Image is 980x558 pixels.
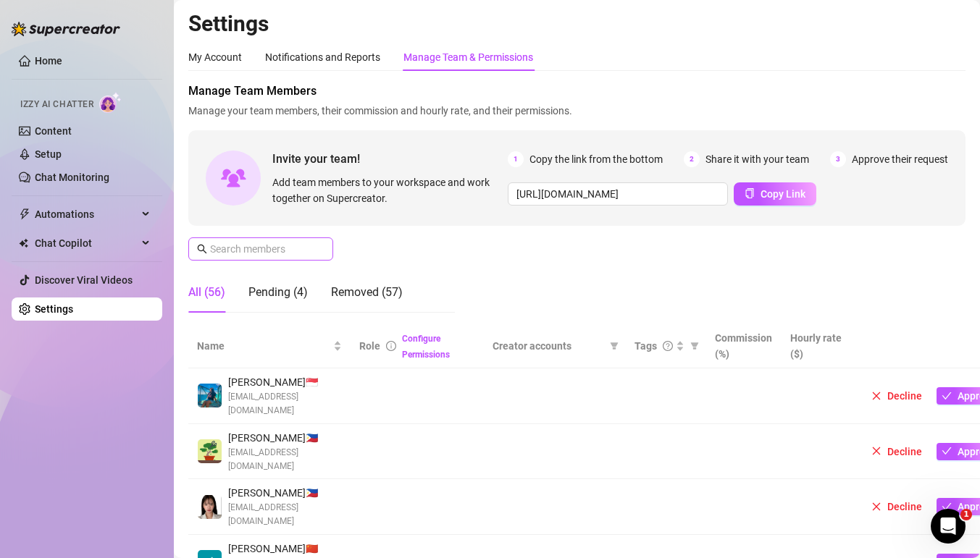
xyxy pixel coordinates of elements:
th: Name [188,324,351,368]
th: Commission (%) [706,324,782,368]
span: [PERSON_NAME] 🇨🇳 [228,541,342,557]
span: Name [197,338,330,354]
span: Automations [35,203,138,226]
span: 3 [830,151,846,167]
button: Decline [866,498,928,515]
span: Role [359,340,380,352]
div: Pending (4) [248,284,308,301]
span: Izzy AI Chatter [20,98,93,111]
span: Decline [887,446,922,457]
span: 1 [960,509,972,520]
span: Copy Link [761,188,805,200]
span: [PERSON_NAME] 🇵🇭 [228,430,342,446]
span: question-circle [663,341,673,351]
img: Chat Copilot [19,238,28,248]
img: Anne Margarett Rodriguez [198,495,222,519]
span: check [942,391,952,401]
span: 1 [508,151,524,167]
a: Settings [35,303,73,315]
span: Chat Copilot [35,232,138,255]
span: thunderbolt [19,208,30,220]
span: Invite your team! [272,150,508,168]
span: [EMAIL_ADDRESS][DOMAIN_NAME] [228,446,342,473]
a: Content [35,125,72,137]
span: close [871,391,881,401]
a: Configure Permissions [402,334,450,360]
button: Decline [866,387,928,405]
span: filter [690,342,699,350]
a: Home [35,55,62,67]
span: Decline [887,390,922,402]
img: Juan Mutya [198,439,222,463]
a: Discover Viral Videos [35,274,133,286]
span: 2 [684,151,700,167]
span: [EMAIL_ADDRESS][DOMAIN_NAME] [228,390,342,418]
span: check [942,502,952,512]
span: close [871,502,881,512]
span: Manage your team members, their commission and hourly rate, and their permissions. [188,103,966,119]
span: info-circle [386,341,396,351]
span: Share it with your team [705,151,809,167]
div: All (56) [188,284,225,301]
span: copy [745,188,755,198]
span: search [197,244,207,254]
iframe: Intercom live chat [931,509,966,544]
th: Hourly rate ($) [782,324,857,368]
img: Haydee Joy Gentiles [198,384,222,407]
button: Decline [866,443,928,460]
span: Copy the link from the bottom [529,151,663,167]
span: Creator accounts [493,338,604,354]
div: Notifications and Reports [265,49,380,65]
span: filter [687,335,702,357]
div: My Account [188,49,242,65]
img: AI Chatter [99,92,122,113]
h2: Settings [188,10,966,38]
a: Chat Monitoring [35,172,109,183]
span: Approve their request [852,151,948,167]
div: Removed (57) [331,284,403,301]
span: [PERSON_NAME] 🇵🇭 [228,485,342,501]
span: filter [610,342,619,350]
span: Add team members to your workspace and work together on Supercreator. [272,174,502,206]
input: Search members [210,241,313,257]
div: Manage Team & Permissions [403,49,533,65]
button: Copy Link [734,182,816,206]
span: [EMAIL_ADDRESS][DOMAIN_NAME] [228,501,342,528]
a: Setup [35,148,62,160]
span: close [871,446,881,456]
span: Tags [635,338,657,354]
span: Decline [887,501,922,512]
img: logo-BBDzfeDw.svg [12,22,120,36]
span: [PERSON_NAME] 🇸🇬 [228,374,342,390]
span: Manage Team Members [188,83,966,100]
span: filter [607,335,621,357]
span: check [942,446,952,456]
